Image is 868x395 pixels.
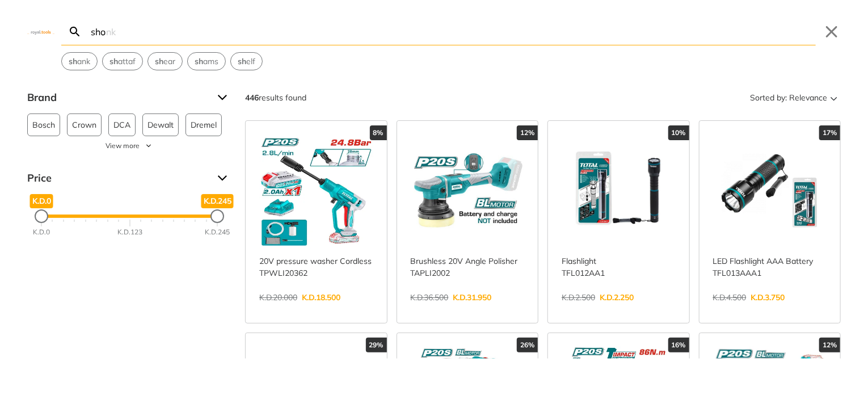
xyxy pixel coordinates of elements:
div: Suggestion: shelf [230,52,263,70]
div: 29% [366,338,387,352]
span: Crown [72,114,96,136]
div: Maximum Price [210,209,224,223]
span: ank [69,56,90,68]
div: 12% [819,338,840,352]
div: 16% [668,338,689,352]
button: View more [27,141,231,151]
button: Bosch [27,114,60,136]
span: Dewalt [148,114,174,136]
span: ear [155,56,175,68]
strong: 446 [245,93,259,103]
span: DCA [113,114,130,136]
button: Dremel [186,114,222,136]
button: Crown [67,114,102,136]
span: Price [27,169,209,187]
span: Brand [27,89,209,107]
button: Select suggestion: shank [62,53,97,70]
span: Relevance [789,89,827,107]
button: Sorted by:Relevance Sort [748,89,841,107]
strong: sh [238,56,246,66]
img: Close [27,29,54,34]
svg: Sort [827,91,841,104]
div: 17% [819,125,840,140]
div: results found [245,89,306,107]
div: Minimum Price [35,209,48,223]
div: Suggestion: shank [61,52,98,70]
span: ams [195,56,218,68]
input: Search… [89,18,816,45]
button: Select suggestion: shams [188,53,225,70]
div: 12% [517,125,538,140]
div: Suggestion: shattaf [102,52,143,70]
svg: Search [68,25,82,39]
button: Close [823,23,841,41]
button: Dewalt [142,114,179,136]
button: Select suggestion: shear [148,53,182,70]
span: Bosch [32,114,55,136]
div: K.D.245 [205,228,230,238]
span: Dremel [191,114,217,136]
strong: sh [109,56,118,66]
div: 26% [517,338,538,352]
div: Suggestion: shear [148,52,183,70]
span: elf [238,56,255,68]
div: K.D.0 [33,228,50,238]
div: 8% [370,125,387,140]
button: DCA [108,114,136,136]
strong: sh [195,56,203,66]
strong: sh [69,56,77,66]
div: Suggestion: shams [187,52,226,70]
span: attaf [109,56,136,68]
button: Select suggestion: shattaf [103,53,142,70]
span: View more [106,141,140,151]
button: Select suggestion: shelf [231,53,262,70]
div: K.D.123 [117,228,142,238]
div: 10% [668,125,689,140]
strong: sh [155,56,163,66]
